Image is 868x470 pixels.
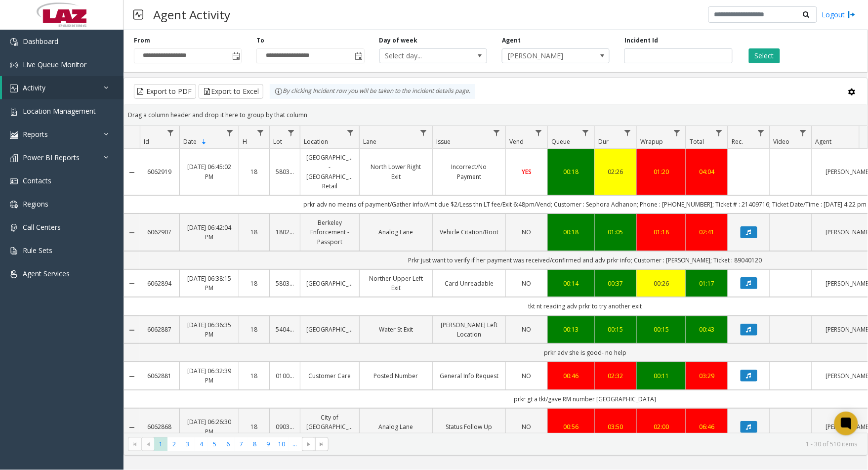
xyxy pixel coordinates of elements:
a: 02:32 [601,371,630,381]
img: 'icon' [10,154,18,162]
a: [DATE] 06:32:39 PM [186,366,233,385]
span: Go to the last page [315,437,329,451]
a: Berkeley Enforcement - Passport [306,218,353,247]
a: Queue Filter Menu [579,126,592,139]
a: Vend Filter Menu [532,126,545,139]
span: Activity [23,83,45,92]
span: NO [522,423,532,431]
a: Collapse Details [124,280,140,288]
a: 18 [245,167,263,176]
span: Page 6 [221,437,235,451]
a: Customer Care [306,371,353,381]
span: Wrapup [640,137,663,146]
a: 6062887 [146,325,173,334]
a: 6062868 [146,422,173,431]
a: 00:15 [643,325,680,334]
label: Incident Id [624,36,658,45]
button: Export to PDF [134,84,196,99]
img: 'icon' [10,247,18,255]
img: infoIcon.svg [275,87,283,95]
span: Page 4 [195,437,208,451]
img: 'icon' [10,177,18,185]
a: Incorrect/No Payment [439,162,499,181]
span: Date [183,137,197,146]
div: 00:11 [643,371,680,381]
a: [GEOGRAPHIC_DATA] [306,279,353,288]
div: 04:04 [692,167,722,176]
span: NO [522,228,532,236]
span: Contacts [23,176,51,185]
a: 02:26 [601,167,630,176]
a: NO [512,279,541,288]
a: 18 [245,422,263,431]
a: [DATE] 06:36:35 PM [186,320,233,339]
a: Status Follow Up [439,422,499,431]
a: 00:18 [554,227,588,237]
div: 06:46 [692,422,722,431]
span: YES [522,168,532,176]
label: Day of week [379,36,418,45]
span: Issue [436,137,451,146]
a: Id Filter Menu [164,126,177,139]
span: Go to the next page [305,440,313,448]
img: 'icon' [10,85,18,92]
span: Agent Services [23,269,70,278]
span: Toggle popup [353,49,364,63]
img: 'icon' [10,38,18,46]
img: 'icon' [10,131,18,139]
div: 00:37 [601,279,630,288]
a: 00:46 [554,371,588,381]
span: Regions [23,199,48,209]
span: NO [522,325,532,334]
span: Page 8 [248,437,261,451]
label: Agent [502,36,521,45]
span: Location [304,137,328,146]
div: 01:20 [643,167,680,176]
div: Drag a column header and drop it here to group by that column [124,106,868,124]
a: Vehicle Citation/Boot [439,227,499,237]
a: [GEOGRAPHIC_DATA] - [GEOGRAPHIC_DATA] Retail [306,153,353,191]
a: Analog Lane [366,227,426,237]
a: Wrapup Filter Menu [670,126,684,139]
button: Select [749,48,780,63]
a: 02:00 [643,422,680,431]
a: Norther Upper Left Exit [366,274,426,293]
a: Activity [2,76,124,99]
a: Lot Filter Menu [285,126,298,139]
span: Rule Sets [23,246,52,255]
a: 18 [245,325,263,334]
a: 00:15 [601,325,630,334]
a: 03:50 [601,422,630,431]
a: North Lower Right Exit [366,162,426,181]
a: Lane Filter Menu [417,126,430,139]
div: 00:26 [643,279,680,288]
span: Location Management [23,106,96,116]
img: 'icon' [10,201,18,209]
a: Collapse Details [124,326,140,334]
span: Dashboard [23,37,58,46]
a: 010016 [276,371,294,381]
a: 6062881 [146,371,173,381]
div: 01:17 [692,279,722,288]
div: 00:43 [692,325,722,334]
span: Go to the next page [302,437,315,451]
a: 180272 [276,227,294,237]
a: Total Filter Menu [712,126,726,139]
span: [PERSON_NAME] [502,49,588,63]
span: NO [522,372,532,380]
a: 18 [245,371,263,381]
span: Lane [363,137,376,146]
a: Analog Lane [366,422,426,431]
a: General Info Request [439,371,499,381]
a: [PERSON_NAME] Left Location [439,320,499,339]
a: 01:05 [601,227,630,237]
img: 'icon' [10,108,18,116]
span: Power BI Reports [23,153,80,162]
a: [GEOGRAPHIC_DATA] [306,325,353,334]
a: 00:14 [554,279,588,288]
